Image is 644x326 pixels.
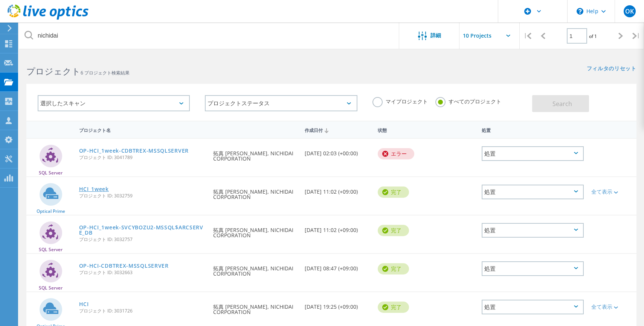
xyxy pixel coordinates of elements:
label: マイプロジェクト [372,97,428,104]
div: 完了 [378,225,409,236]
div: [DATE] 02:03 (+00:00) [301,139,374,164]
a: OP-HCI-CDBTREX-MSSQLSERVER [79,263,169,268]
div: プロジェクト名 [75,123,209,136]
a: フィルタのリセット [587,66,636,72]
div: 処置 [482,300,584,314]
span: Optical Prime [37,209,65,214]
a: OP-HCI_1week-SVCYBOZU2-MSSQL$ARCSERVE_DB [79,225,206,235]
div: 状態 [374,123,429,136]
span: Search [552,100,572,108]
div: 全て表示 [591,189,633,194]
span: プロジェクト ID: 3032757 [79,237,206,242]
div: プロジェクトステータス [205,95,357,111]
a: OP-HCI_1week-CDBTREX-MSSQLSERVER [79,148,189,153]
div: 処置 [482,185,584,199]
div: 完了 [378,263,409,274]
span: SQL Server [39,247,63,252]
span: プロジェクト ID: 3041789 [79,155,206,160]
a: HCI [79,302,89,307]
span: 6 プロジェクト検索結果 [81,70,130,76]
div: 完了 [378,302,409,313]
a: Live Optics Dashboard [8,16,89,21]
div: 拓真 [PERSON_NAME], NICHIDAI CORPORATION [209,254,301,284]
span: プロジェクト ID: 3032759 [79,194,206,198]
div: 拓真 [PERSON_NAME], NICHIDAI CORPORATION [209,292,301,322]
span: SQL Server [39,286,63,290]
b: プロジェクト [26,65,81,77]
div: 処置 [482,261,584,276]
div: 完了 [378,187,409,198]
button: Search [532,95,589,112]
a: HCI_1week [79,187,109,192]
svg: \n [577,8,583,15]
div: | [520,23,535,49]
span: OK [625,8,634,14]
span: of 1 [589,33,597,39]
div: 処置 [478,123,588,136]
div: [DATE] 19:25 (+09:00) [301,292,374,317]
div: 全て表示 [591,304,633,309]
label: すべてのプロジェクト [435,97,501,104]
div: [DATE] 08:47 (+09:00) [301,254,374,279]
div: | [629,23,644,49]
span: 詳細 [430,33,441,38]
div: [DATE] 11:02 (+09:00) [301,215,374,240]
span: プロジェクト ID: 3031726 [79,309,206,313]
input: プロジェクトを名前、所有者、ID、会社などで検索 [19,23,400,49]
div: 作成日付 [301,123,374,137]
div: 拓真 [PERSON_NAME], NICHIDAI CORPORATION [209,177,301,207]
div: 選択したスキャン [38,95,190,111]
span: プロジェクト ID: 3032663 [79,270,206,275]
div: 処置 [482,146,584,161]
div: 拓真 [PERSON_NAME], NICHIDAI CORPORATION [209,215,301,246]
div: [DATE] 11:02 (+09:00) [301,177,374,202]
div: 処置 [482,223,584,238]
div: 拓真 [PERSON_NAME], NICHIDAI CORPORATION [209,139,301,169]
div: エラー [378,148,414,159]
span: SQL Server [39,171,63,175]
